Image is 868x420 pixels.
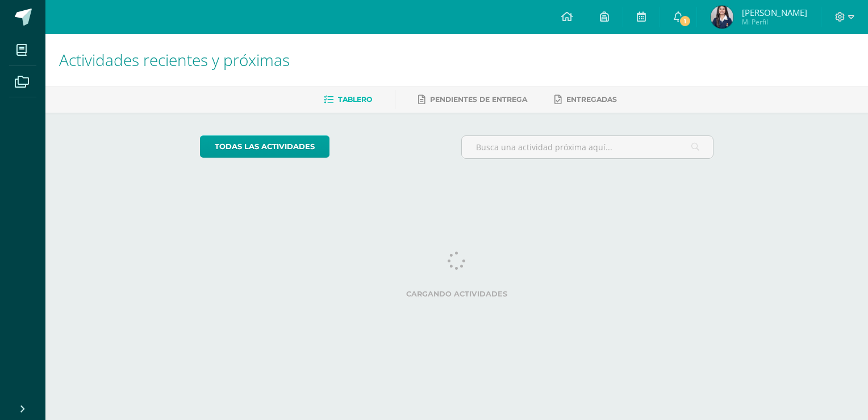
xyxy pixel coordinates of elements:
[554,90,617,109] a: Entregadas
[566,95,617,104] span: Entregadas
[418,90,527,109] a: Pendientes de entrega
[711,6,733,28] img: 71cdde2fe4f3176598cff85b85e25507.png
[59,49,290,71] span: Actividades recientes y próximas
[742,7,807,18] span: [PERSON_NAME]
[430,95,527,104] span: Pendientes de entrega
[678,15,691,27] span: 1
[742,17,807,27] span: Mi Perfil
[200,290,714,298] label: Cargando actividades
[462,136,713,158] input: Busca una actividad próxima aquí...
[338,95,372,104] span: Tablero
[324,90,372,109] a: Tablero
[200,135,329,158] a: todas las Actividades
